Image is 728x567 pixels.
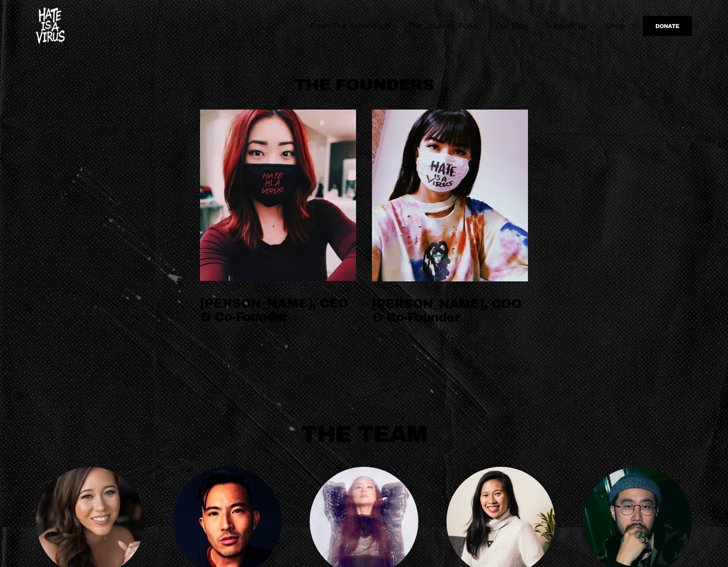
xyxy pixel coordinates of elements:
img: #HATEISAVIRUS [36,7,65,45]
a: Support Us [545,21,587,32]
a: From The Ground Up [310,21,391,32]
h4: [PERSON_NAME], COO & Co-Founder [372,297,528,324]
a: Donate [643,16,692,36]
a: The Journey Fund [408,21,477,32]
a: Our Blog [495,21,528,32]
p: THE TEAM [36,420,692,448]
a: Shop [605,21,625,32]
h4: [PERSON_NAME], CEO & Co-Founder [200,297,356,324]
h3: THE FOUNDERS [200,76,528,94]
